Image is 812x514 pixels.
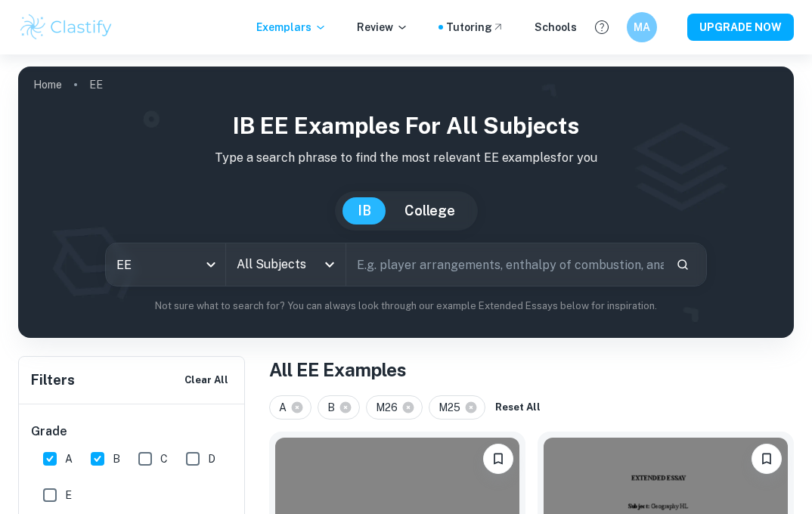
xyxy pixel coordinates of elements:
[670,252,696,277] button: Search
[30,149,782,167] p: Type a search phrase to find the most relevant EE examples for you
[627,12,657,42] button: MA
[113,451,120,467] span: B
[589,14,615,40] button: Help and Feedback
[269,356,794,383] h1: All EE Examples
[160,451,168,467] span: C
[89,76,103,93] p: EE
[18,67,794,338] img: profile cover
[446,19,504,36] a: Tutoring
[535,19,577,36] a: Schools
[483,444,513,474] button: Bookmark
[269,395,311,420] div: A
[491,396,544,419] button: Reset All
[279,399,293,416] span: A
[439,399,467,416] span: M25
[687,14,794,41] button: UPGRADE NOW
[342,197,386,224] button: IB
[319,254,340,275] button: Open
[30,109,782,143] h1: IB EE examples for all subjects
[106,243,225,286] div: EE
[31,423,234,441] h6: Grade
[327,399,342,416] span: B
[366,395,423,420] div: M26
[65,487,72,503] span: E
[429,395,485,420] div: M25
[65,451,73,467] span: A
[31,370,75,391] h6: Filters
[181,369,232,392] button: Clear All
[752,444,782,474] button: Bookmark
[634,19,651,36] h6: MA
[357,19,408,36] p: Review
[346,243,664,286] input: E.g. player arrangements, enthalpy of combustion, analysis of a big city...
[208,451,215,467] span: D
[30,299,782,314] p: Not sure what to search for? You can always look through our example Extended Essays below for in...
[389,197,470,224] button: College
[376,399,404,416] span: M26
[18,12,114,42] img: Clastify logo
[256,19,327,36] p: Exemplars
[33,74,62,95] a: Home
[318,395,360,420] div: B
